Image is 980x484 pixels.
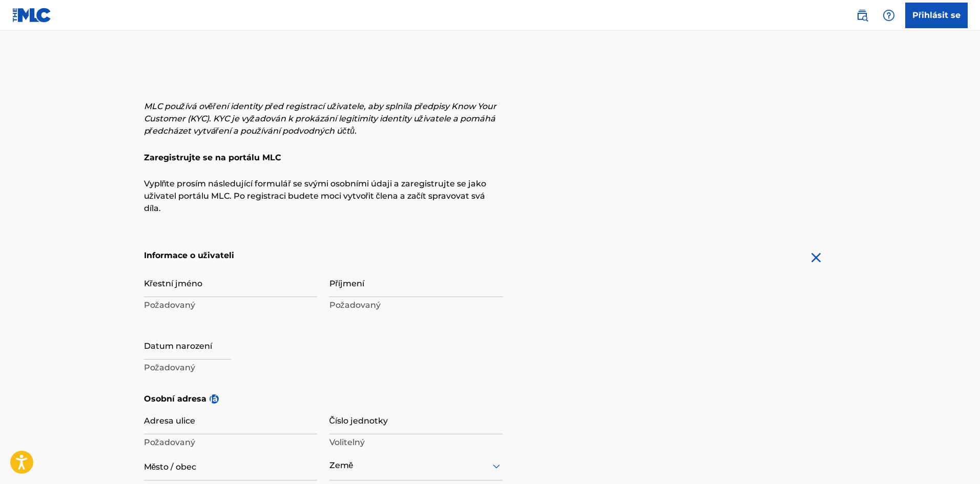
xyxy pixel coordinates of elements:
[144,363,195,372] font: Požadovaný
[144,101,497,136] font: MLC používá ověření identity před registrací uživatele, aby splnila předpisy Know Your Customer (...
[883,9,895,22] img: pomoc
[808,249,824,266] img: blízko
[144,394,206,404] font: Osobní adresa
[856,9,868,22] img: vyhledávání
[210,394,218,404] font: já
[329,437,365,447] font: Volitelný
[329,300,381,310] font: Požadovaný
[144,300,195,310] font: Požadovaný
[144,250,234,260] font: Informace o uživateli
[144,437,195,447] font: Požadovaný
[144,153,281,162] font: Zaregistrujte se na portálu MLC
[12,8,52,23] img: Logo MLC
[905,3,968,28] a: Přihlásit se
[912,10,961,20] font: Přihlásit se
[852,5,872,26] a: Veřejné vyhledávání
[879,5,899,26] div: Pomoc
[144,179,486,213] font: Vyplňte prosím následující formulář se svými osobními údaji a zaregistrujte se jako uživatel port...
